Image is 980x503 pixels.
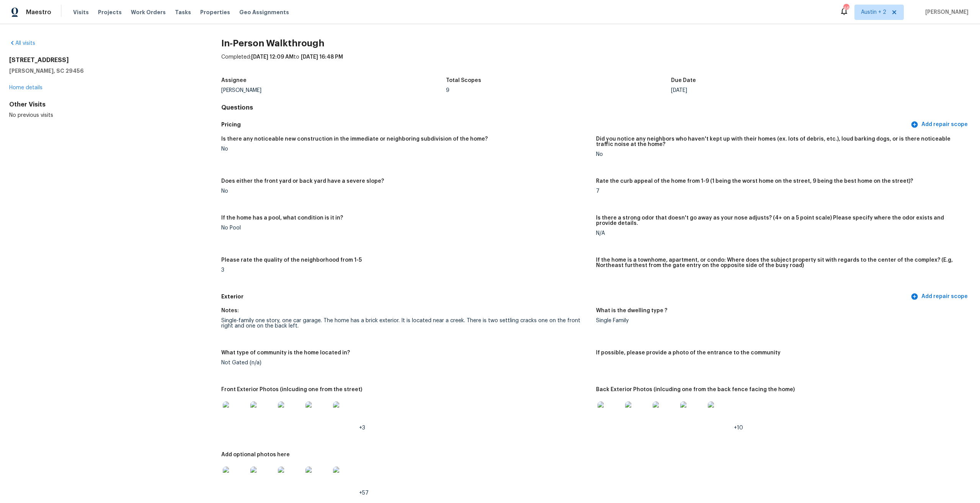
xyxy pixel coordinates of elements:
[843,5,849,12] div: 46
[200,8,230,16] span: Properties
[221,53,971,73] div: Completed: to
[301,54,343,60] span: [DATE] 16:48 PM
[9,113,53,118] span: No previous visits
[221,293,909,301] h5: Exterior
[596,188,965,194] div: 7
[359,425,365,431] span: +3
[73,8,89,16] span: Visits
[221,452,290,457] h5: Add optional photos here
[9,41,35,46] a: All visits
[922,8,969,16] span: [PERSON_NAME]
[221,318,590,329] div: Single-family one story, one car garage. The home has a brick exterior. It is located near a cree...
[9,56,197,64] h2: [STREET_ADDRESS]
[98,8,122,16] span: Projects
[912,292,968,301] span: Add repair scope
[239,8,289,16] span: Geo Assignments
[9,101,197,108] div: Other Visits
[671,88,896,93] div: [DATE]
[131,8,166,16] span: Work Orders
[221,350,350,356] h5: What type of community is the home located in?
[596,318,965,323] div: Single Family
[596,257,965,268] h5: If the home is a townhome, apartment, or condo: Where does the subject property sit with regards ...
[446,78,481,83] h5: Total Scopes
[596,231,965,236] div: N/A
[221,146,590,152] div: No
[861,8,886,16] span: Austin + 2
[9,67,197,75] h5: [PERSON_NAME], SC 29456
[221,360,590,365] div: Not Gated (n/a)
[359,490,369,496] span: +57
[221,267,590,273] div: 3
[596,350,781,356] h5: If possible, please provide a photo of the entrance to the community
[221,308,239,313] h5: Notes:
[221,121,909,129] h5: Pricing
[596,308,667,313] h5: What is the dwelling type ?
[221,78,247,83] h5: Assignee
[446,88,671,93] div: 9
[221,215,343,221] h5: If the home has a pool, what condition is it in?
[221,188,590,194] div: No
[596,215,965,226] h5: Is there a strong odor that doesn't go away as your nose adjusts? (4+ on a 5 point scale) Please ...
[9,85,42,90] a: Home details
[221,387,362,392] h5: Front Exterior Photos (inlcuding one from the street)
[221,39,971,47] h2: In-Person Walkthrough
[734,425,743,431] span: +10
[596,152,965,157] div: No
[221,225,590,231] div: No Pool
[221,104,971,111] h4: Questions
[671,78,696,83] h5: Due Date
[596,387,795,392] h5: Back Exterior Photos (inlcuding one from the back fence facing the home)
[909,290,971,304] button: Add repair scope
[912,120,968,129] span: Add repair scope
[251,54,294,60] span: [DATE] 12:09 AM
[221,88,446,93] div: [PERSON_NAME]
[221,257,362,263] h5: Please rate the quality of the neighborhood from 1-5
[596,136,965,147] h5: Did you notice any neighbors who haven't kept up with their homes (ex. lots of debris, etc.), lou...
[26,8,51,16] span: Maestro
[175,10,191,15] span: Tasks
[221,136,488,142] h5: Is there any noticeable new construction in the immediate or neighboring subdivision of the home?
[596,179,913,184] h5: Rate the curb appeal of the home from 1-9 (1 being the worst home on the street, 9 being the best...
[221,179,384,184] h5: Does either the front yard or back yard have a severe slope?
[909,118,971,132] button: Add repair scope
